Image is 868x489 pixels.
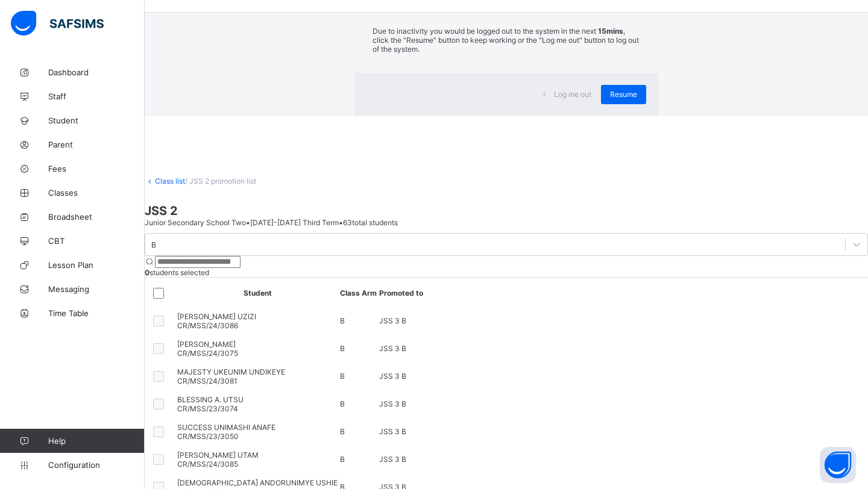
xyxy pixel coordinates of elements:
[48,212,145,222] span: Broadsheet
[48,164,145,173] span: Fees
[373,26,640,54] p: Due to inactivity you would be logged out to the system in the next , click the "Resume" button t...
[177,478,338,487] span: [DEMOGRAPHIC_DATA] ANDORUNIMYE USHIE
[379,372,406,381] span: JSS 3 B
[185,176,256,185] span: / JSS 2 promotion list
[379,344,406,353] span: JSS 3 B
[151,240,156,249] div: B
[48,140,145,149] span: Parent
[145,268,209,277] span: students selected
[340,316,345,325] span: B
[340,427,345,436] span: B
[598,26,623,36] strong: 15mins
[48,284,145,294] span: Messaging
[340,455,345,464] span: B
[554,90,591,99] span: Log me out
[177,367,285,376] span: MAJESTY UKEUNIM UNDIKEYE
[177,450,259,459] span: [PERSON_NAME] UTAM
[177,312,256,321] span: [PERSON_NAME] UZIZI
[177,432,239,441] span: CR/MSS/23/3050
[340,399,345,408] span: B
[48,188,145,198] span: Classes
[340,344,345,353] span: B
[48,460,144,470] span: Configuration
[48,436,144,446] span: Help
[145,204,868,218] span: JSS 2
[177,395,244,404] span: BLESSING A. UTSU
[340,372,345,381] span: B
[11,11,104,36] img: safsims
[820,447,856,483] button: Open asap
[177,340,238,349] span: [PERSON_NAME]
[177,459,238,469] span: CR/MSS/24/3085
[48,67,145,77] span: Dashboard
[145,218,398,227] span: Junior Secondary School Two • [DATE]-[DATE] Third Term • 63 total students
[379,455,406,464] span: JSS 3 B
[177,321,238,330] span: CR/MSS/24/3086
[48,116,145,125] span: Student
[177,349,238,358] span: CR/MSS/24/3075
[177,404,238,413] span: CR/MSS/23/3074
[155,176,185,185] a: Class list
[177,423,275,432] span: SUCCESS UNIMASHI ANAFE
[379,316,406,325] span: JSS 3 B
[177,376,237,385] span: CR/MSS/24/3081
[379,280,424,307] th: Promoted to
[48,308,145,318] span: Time Table
[145,268,149,277] b: 0
[610,90,637,99] span: Resume
[339,280,377,307] th: Class Arm
[379,427,406,436] span: JSS 3 B
[48,236,145,246] span: CBT
[48,92,145,101] span: Staff
[177,280,338,307] th: Student
[48,260,145,270] span: Lesson Plan
[379,399,406,408] span: JSS 3 B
